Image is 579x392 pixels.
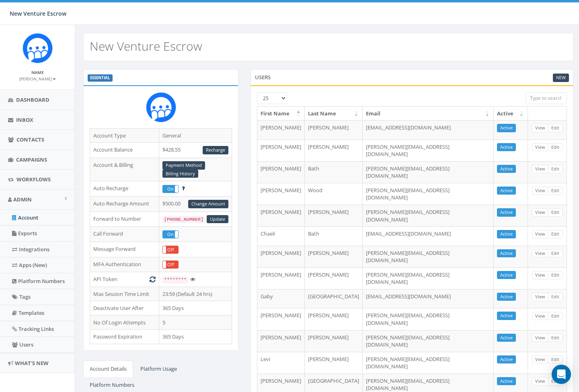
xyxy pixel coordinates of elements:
td: $500.00 [159,196,232,211]
a: [PERSON_NAME] [19,75,56,82]
label: Off [163,261,178,268]
a: Edit [548,293,563,301]
td: General [159,128,232,143]
td: [PERSON_NAME] [257,120,305,140]
span: Dashboard [16,96,49,103]
span: What's New [15,359,49,367]
span: Workflows [16,176,51,183]
label: Off [163,246,178,253]
a: Edit [548,355,563,364]
td: [PERSON_NAME][EMAIL_ADDRESS][DOMAIN_NAME] [363,205,494,226]
a: Active [497,355,516,364]
a: Edit [548,165,563,173]
a: View [532,271,548,279]
a: New [553,74,569,82]
div: OnOff [162,246,179,254]
td: Account & Billing [90,158,159,181]
span: Admin [13,196,32,203]
td: Wood [305,183,363,205]
td: [PERSON_NAME][EMAIL_ADDRESS][DOMAIN_NAME] [363,140,494,161]
td: [EMAIL_ADDRESS][DOMAIN_NAME] [363,226,494,246]
div: OnOff [162,230,179,238]
th: Active: activate to sort column ascending [494,107,528,121]
td: [PERSON_NAME][EMAIL_ADDRESS][DOMAIN_NAME] [363,267,494,289]
a: View [532,143,548,152]
td: Chaeli [257,226,305,246]
a: View [532,293,548,301]
td: Forward to Number [90,211,159,227]
input: Type to search [526,92,567,104]
td: [PERSON_NAME] [305,308,363,330]
td: [PERSON_NAME][EMAIL_ADDRESS][DOMAIN_NAME] [363,352,494,374]
td: [PERSON_NAME][EMAIL_ADDRESS][DOMAIN_NAME] [363,246,494,267]
a: Update [207,215,228,224]
th: Email: activate to sort column ascending [363,107,494,121]
td: [EMAIL_ADDRESS][DOMAIN_NAME] [363,289,494,308]
th: Last Name: activate to sort column ascending [305,107,363,121]
td: No Of Login Attempts [90,315,159,330]
td: Levi [257,352,305,374]
td: [PERSON_NAME] [305,140,363,161]
a: View [532,312,548,320]
img: Rally_Corp_Icon_1.png [23,33,53,63]
td: [PERSON_NAME] [305,267,363,289]
label: ESSENTIAL [88,74,113,82]
span: Contacts [16,136,44,143]
td: Auto Recharge [90,181,159,197]
td: [PERSON_NAME] [305,246,363,267]
td: Call Forward [90,227,159,242]
i: Generate New Token [150,277,156,282]
div: Open Intercom Messenger [552,365,571,384]
a: Active [497,230,516,238]
a: Billing History [162,170,198,178]
td: Password Expiration [90,330,159,344]
td: [PERSON_NAME] [257,205,305,226]
a: Active [497,124,516,132]
a: Active [497,165,516,173]
td: [PERSON_NAME][EMAIL_ADDRESS][DOMAIN_NAME] [363,161,494,183]
a: View [532,187,548,195]
label: On [163,185,178,193]
a: View [532,377,548,386]
td: Deactivate User After [90,301,159,316]
a: Recharge [203,146,228,154]
td: 365 Days [159,330,232,344]
td: Max Session Time Limit [90,287,159,301]
a: Edit [548,249,563,258]
td: [PERSON_NAME] [257,246,305,267]
td: [PERSON_NAME][EMAIL_ADDRESS][DOMAIN_NAME] [363,183,494,205]
td: [PERSON_NAME] [257,183,305,205]
td: [PERSON_NAME] [257,267,305,289]
td: Bath [305,161,363,183]
span: Campaigns [16,156,47,163]
div: Users [250,69,573,85]
div: OnOff [162,185,179,193]
td: MFA Authentication [90,257,159,272]
img: Rally_Corp_Icon_1.png [146,92,176,122]
a: Active [497,312,516,320]
a: Payment Method [162,161,205,170]
a: Active [497,187,516,195]
a: Active [497,377,516,386]
td: [PERSON_NAME] [257,330,305,352]
a: Active [497,334,516,342]
a: Active [497,249,516,258]
a: Active [497,271,516,279]
a: Active [497,208,516,217]
td: API Token [90,272,159,287]
td: Gaby [257,289,305,308]
h2: New Venture Escrow [90,39,202,53]
td: $428.55 [159,143,232,158]
td: Auto Recharge Amount [90,196,159,211]
td: [PERSON_NAME] [257,140,305,161]
td: [PERSON_NAME] [305,205,363,226]
small: Name [31,70,44,75]
span: Enable to prevent campaign failure. [182,185,185,192]
a: Active [497,293,516,301]
a: View [532,334,548,342]
small: [PERSON_NAME] [19,76,56,82]
a: Edit [548,230,563,238]
a: Edit [548,334,563,342]
a: Edit [548,377,563,386]
td: [PERSON_NAME] [257,308,305,330]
